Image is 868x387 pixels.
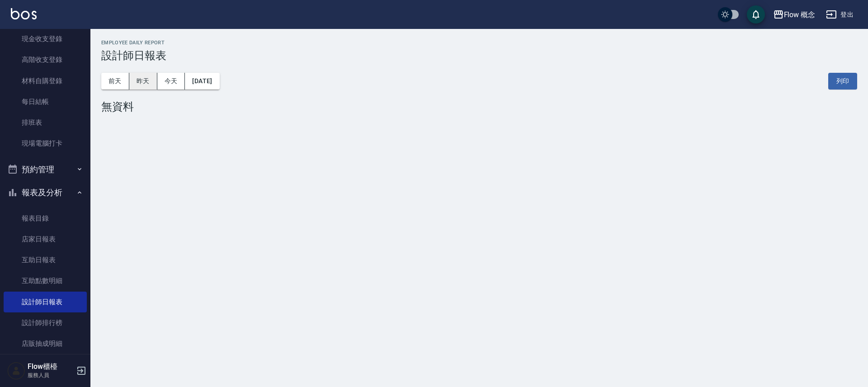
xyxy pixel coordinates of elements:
button: save [747,5,765,24]
a: 店家日報表 [4,229,87,250]
a: 報表目錄 [4,208,87,229]
h3: 設計師日報表 [101,49,857,62]
a: 現金收支登錄 [4,28,87,49]
a: 互助日報表 [4,250,87,270]
h5: Flow櫃檯 [28,362,74,371]
h2: Employee Daily Report [101,40,857,46]
p: 服務人員 [28,371,74,379]
a: 高階收支登錄 [4,49,87,70]
a: 互助點數明細 [4,270,87,291]
button: 昨天 [129,73,157,90]
a: 店販抽成明細 [4,333,87,354]
a: 現場電腦打卡 [4,133,87,154]
a: 排班表 [4,112,87,133]
button: 今天 [157,73,185,90]
div: 無資料 [101,100,857,113]
button: 前天 [101,73,129,90]
button: Flow 概念 [769,5,819,24]
button: 預約管理 [4,158,87,181]
div: Flow 概念 [784,9,816,20]
button: 報表及分析 [4,181,87,204]
img: Logo [11,8,37,19]
button: 列印 [828,73,857,90]
a: 設計師日報表 [4,292,87,312]
img: Person [7,362,25,380]
button: [DATE] [185,73,219,90]
button: 登出 [822,6,857,23]
a: 材料自購登錄 [4,71,87,91]
a: 設計師排行榜 [4,312,87,333]
a: 每日結帳 [4,91,87,112]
